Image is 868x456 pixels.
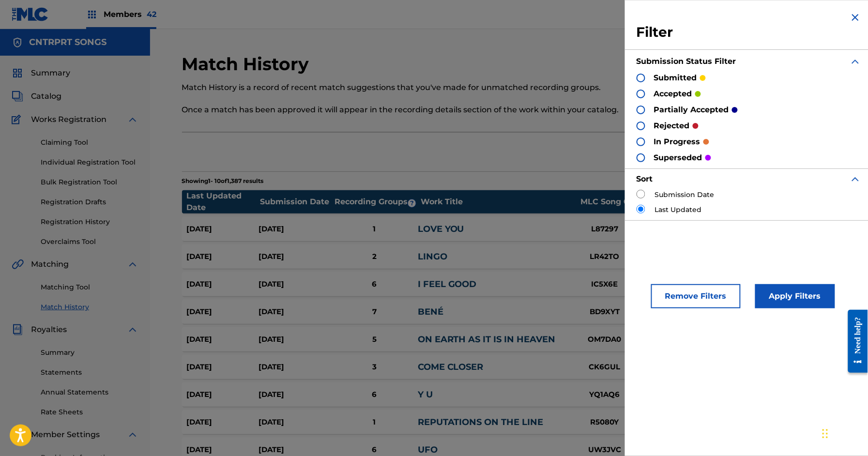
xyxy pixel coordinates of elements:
[331,306,418,318] div: 7
[182,177,264,185] p: Showing 1 - 10 of 1,387 results
[654,72,697,84] p: submitted
[12,67,70,79] a: SummarySummary
[568,306,641,318] div: BD9XYT
[41,348,138,358] a: Summary
[568,251,641,262] div: LR42TO
[755,284,835,308] button: Apply Filters
[637,24,861,41] h3: Filter
[259,279,331,290] div: [DATE]
[331,417,418,428] div: 1
[655,190,715,200] label: Submission Date
[187,417,259,428] div: [DATE]
[187,251,259,262] div: [DATE]
[41,282,138,292] a: Matching Tool
[568,362,641,373] div: CK6GUL
[331,251,418,262] div: 2
[127,324,138,335] img: expand
[259,444,331,456] div: [DATE]
[187,362,259,373] div: [DATE]
[259,389,331,400] div: [DATE]
[418,279,477,289] a: I FEEL GOOD
[147,10,156,19] span: 42
[41,217,138,227] a: Registration History
[331,334,418,345] div: 5
[12,258,24,270] img: Matching
[333,196,420,208] div: Recording Groups
[187,444,259,456] div: [DATE]
[12,114,24,125] img: Works Registration
[418,251,447,262] a: LINGO
[259,251,331,262] div: [DATE]
[127,114,138,125] img: expand
[331,279,418,290] div: 6
[850,56,861,67] img: expand
[568,444,641,456] div: UW3JVC
[421,196,576,208] div: Work Title
[182,82,686,93] p: Match History is a record of recent match suggestions that you've made for unmatched recording gr...
[822,419,828,448] div: Drag
[187,306,259,318] div: [DATE]
[86,9,98,20] img: Top Rightsholders
[331,362,418,373] div: 3
[654,152,702,164] p: superseded
[31,324,67,335] span: Royalties
[577,196,649,208] div: MLC Song Code
[418,334,556,345] a: ON EARTH AS IT IS IN HEAVEN
[41,302,138,312] a: Match History
[259,306,331,318] div: [DATE]
[12,324,23,335] img: Royalties
[418,417,544,427] a: REPUTATIONS ON THE LINE
[12,7,49,21] img: MLC Logo
[260,196,333,208] div: Submission Date
[31,258,69,270] span: Matching
[654,136,700,148] p: in progress
[259,417,331,428] div: [DATE]
[820,410,868,456] div: Chat Widget
[418,362,484,372] a: COME CLOSER
[31,429,100,441] span: Member Settings
[127,429,138,441] img: expand
[651,284,741,308] button: Remove Filters
[41,387,138,397] a: Annual Statements
[654,120,690,132] p: rejected
[187,224,259,235] div: [DATE]
[187,190,259,213] div: Last Updated Date
[850,12,861,23] img: close
[654,104,729,116] p: partially accepted
[12,37,23,48] img: Accounts
[654,88,692,100] p: accepted
[41,157,138,167] a: Individual Registration Tool
[12,67,23,79] img: Summary
[568,417,641,428] div: R5080Y
[41,137,138,148] a: Claiming Tool
[41,367,138,378] a: Statements
[259,362,331,373] div: [DATE]
[331,444,418,456] div: 6
[31,67,70,79] span: Summary
[31,114,107,125] span: Works Registration
[41,197,138,207] a: Registration Drafts
[259,334,331,345] div: [DATE]
[655,205,702,215] label: Last Updated
[127,258,138,270] img: expand
[637,57,736,66] strong: Submission Status Filter
[41,177,138,187] a: Bulk Registration Tool
[41,237,138,247] a: Overclaims Tool
[182,104,686,116] p: Once a match has been approved it will appear in the recording details section of the work within...
[418,224,464,234] a: LOVE YOU
[418,306,443,317] a: BENÉ
[104,9,156,20] span: Members
[331,224,418,235] div: 1
[418,389,433,400] a: Y U
[259,224,331,235] div: [DATE]
[31,91,61,102] span: Catalog
[12,91,61,102] a: CatalogCatalog
[637,174,653,183] strong: Sort
[41,407,138,417] a: Rate Sheets
[187,334,259,345] div: [DATE]
[331,389,418,400] div: 6
[182,53,314,75] h2: Match History
[29,37,107,48] h5: CNTRPRT SONGS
